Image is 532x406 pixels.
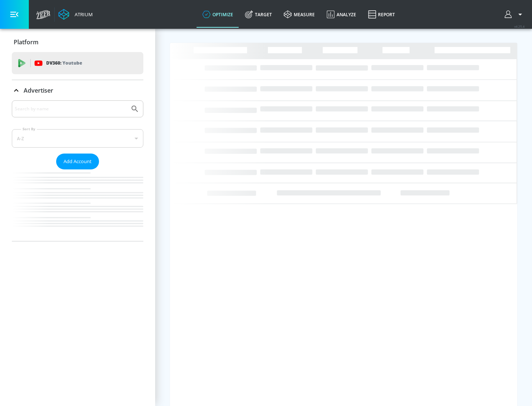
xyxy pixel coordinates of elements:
nav: list of Advertiser [12,169,143,241]
div: A-Z [12,129,143,148]
a: Target [239,1,278,28]
a: optimize [197,1,239,28]
p: Youtube [62,59,82,67]
p: Advertiser [24,86,53,94]
input: Search by name [15,104,127,114]
span: Add Account [64,157,92,166]
div: Advertiser [12,80,143,101]
button: Add Account [56,154,99,169]
div: Atrium [72,11,93,18]
div: Platform [12,32,143,52]
div: Advertiser [12,100,143,241]
a: Report [362,1,401,28]
div: DV360: Youtube [12,52,143,74]
a: Atrium [58,9,93,20]
label: Sort By [21,127,37,131]
p: Platform [14,38,38,46]
a: measure [278,1,321,28]
p: DV360: [46,59,82,67]
a: Analyze [321,1,362,28]
span: v 4.25.4 [514,24,525,28]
